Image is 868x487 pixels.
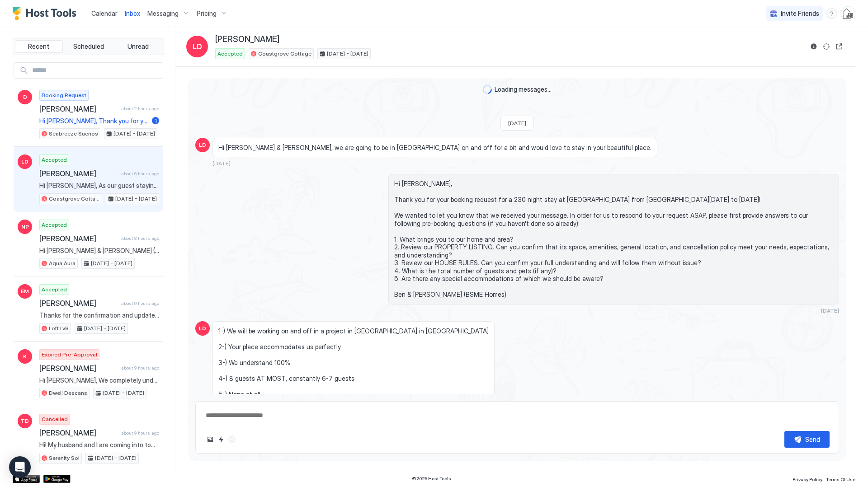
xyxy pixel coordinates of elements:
[49,324,69,332] span: Loft Lv8
[121,365,159,371] span: about 9 hours ago
[483,85,492,94] div: loading
[39,247,159,255] span: Hi [PERSON_NAME] & [PERSON_NAME] (BSME Homes), I will be in town this week for work. Im an archae...
[39,428,118,437] span: [PERSON_NAME]
[121,300,159,306] span: about 9 hours ago
[218,144,651,152] span: Hi [PERSON_NAME] & [PERSON_NAME], we are going to be in [GEOGRAPHIC_DATA] on and off for a bit an...
[121,235,159,241] span: about 8 hours ago
[217,50,243,58] span: Accepted
[821,41,832,52] button: Sync reservation
[15,40,63,53] button: Recent
[793,474,822,483] a: Privacy Policy
[39,169,118,178] span: [PERSON_NAME]
[21,287,29,295] span: EM
[84,324,126,332] span: [DATE] - [DATE]
[49,389,87,397] span: Dwell Descans
[805,435,820,444] div: Send
[73,42,104,51] span: Scheduled
[495,85,552,94] span: Loading messages...
[113,130,155,138] span: [DATE] - [DATE]
[9,456,31,478] div: Open Intercom Messenger
[21,158,28,166] span: LD
[781,9,819,18] span: Invite Friends
[43,475,71,483] a: Google Play Store
[21,417,29,425] span: TD
[826,8,837,19] div: menu
[199,324,206,332] span: LD
[394,180,833,299] span: Hi [PERSON_NAME], Thank you for your booking request for a 230 night stay at [GEOGRAPHIC_DATA] fr...
[205,434,216,445] button: Upload image
[49,259,75,267] span: Aqua Aura
[39,299,118,308] span: [PERSON_NAME]
[193,41,202,52] span: LD
[13,7,80,20] a: Host Tools Logo
[42,91,86,99] span: Booking Request
[28,42,49,51] span: Recent
[258,50,311,58] span: Coastgrove Cottage
[199,141,206,149] span: LD
[42,156,67,164] span: Accepted
[121,171,159,177] span: about 6 hours ago
[13,475,40,483] a: App Store
[215,34,279,45] span: [PERSON_NAME]
[39,376,159,384] span: Hi [PERSON_NAME], We completely understand that you need to sort out a few work matters before fi...
[91,9,118,17] span: Calendar
[121,430,159,436] span: about 9 hours ago
[808,41,819,52] button: Reservation information
[327,50,368,58] span: [DATE] - [DATE]
[23,93,27,101] span: D
[125,9,140,18] a: Inbox
[39,311,159,319] span: Thanks for the confirmation and updates, [PERSON_NAME]! Once you share with us the requested addi...
[39,441,159,449] span: Hi! My husband and I are coming into town for the weekend to visit family and friends. We grew up...
[784,431,830,448] button: Send
[49,195,100,203] span: Coastgrove Cottage
[39,182,159,190] span: Hi [PERSON_NAME], As our guest staying at [GEOGRAPHIC_DATA] for a longer duration, we wanted to o...
[23,352,27,361] span: K
[39,364,118,373] span: [PERSON_NAME]
[508,120,526,126] span: [DATE]
[42,286,67,294] span: Accepted
[49,454,80,462] span: Serenity Sol
[49,130,98,138] span: Seabreeze Sueños
[121,106,159,112] span: about 2 hours ago
[821,307,839,314] span: [DATE]
[42,415,68,423] span: Cancelled
[42,221,67,229] span: Accepted
[39,117,148,125] span: Hi [PERSON_NAME], Thank you for your interest in staying at Seabreeze Sueños! We’re glad to hear ...
[793,477,822,482] span: Privacy Policy
[216,434,226,445] button: Quick reply
[91,9,118,18] a: Calendar
[28,63,163,78] input: Input Field
[95,454,137,462] span: [DATE] - [DATE]
[13,38,164,55] div: tab-group
[65,40,113,53] button: Scheduled
[826,474,855,483] a: Terms Of Use
[826,477,855,482] span: Terms Of Use
[155,117,157,124] span: 1
[114,40,162,53] button: Unread
[218,327,489,398] span: 1-) We will be working on and off in a project in [GEOGRAPHIC_DATA] in [GEOGRAPHIC_DATA] 2-) Your...
[197,9,217,18] span: Pricing
[841,6,855,21] div: User profile
[412,476,451,482] span: © 2025 Host Tools
[834,41,844,52] button: Open reservation
[125,9,140,17] span: Inbox
[127,42,149,51] span: Unread
[42,351,97,359] span: Expired Pre-Approval
[103,389,144,397] span: [DATE] - [DATE]
[39,234,118,243] span: [PERSON_NAME]
[115,195,157,203] span: [DATE] - [DATE]
[21,223,29,231] span: NP
[212,160,231,167] span: [DATE]
[91,259,132,267] span: [DATE] - [DATE]
[147,9,179,18] span: Messaging
[39,104,118,113] span: [PERSON_NAME]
